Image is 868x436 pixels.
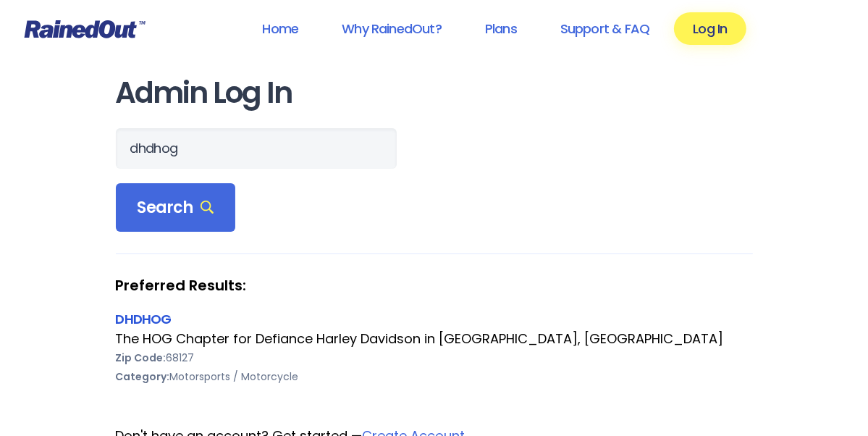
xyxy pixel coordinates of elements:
[243,12,317,45] a: Home
[674,12,746,45] a: Log In
[116,77,753,109] h1: Admin Log In
[116,330,753,348] div: The HOG Chapter for Defiance Harley Davidson in [GEOGRAPHIC_DATA], [GEOGRAPHIC_DATA]
[138,198,214,218] span: Search
[542,12,668,45] a: Support & FAQ
[116,276,753,295] strong: Preferred Results:
[116,367,753,386] div: Motorsports / Motorcycle
[323,12,460,45] a: Why RainedOut?
[116,309,753,329] div: DHDHOG
[116,369,170,384] b: Category:
[116,351,167,365] b: Zip Code:
[116,348,753,367] div: 68127
[116,128,397,169] input: Search Orgs…
[116,310,172,328] a: DHDHOG
[116,183,236,232] div: Search
[466,12,536,45] a: Plans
